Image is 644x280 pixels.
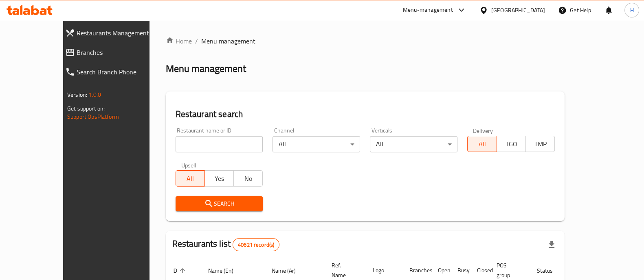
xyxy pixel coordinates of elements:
[67,89,87,100] span: Version:
[332,260,356,280] span: Ref. Name
[166,36,565,46] nav: breadcrumb
[176,170,205,187] button: All
[537,266,563,276] span: Status
[77,67,164,77] span: Search Branch Phone
[370,136,457,152] div: All
[176,136,263,152] input: Search for restaurant name or ID..
[529,138,552,150] span: TMP
[208,173,231,184] span: Yes
[497,260,521,280] span: POS group
[179,173,202,184] span: All
[497,136,526,152] button: TGO
[233,241,279,249] span: 40621 record(s)
[525,136,555,152] button: TMP
[630,6,633,15] span: H
[208,266,244,276] span: Name (En)
[491,6,545,15] div: [GEOGRAPHIC_DATA]
[67,111,119,122] a: Support.OpsPlatform
[471,138,493,150] span: All
[467,136,497,152] button: All
[233,238,279,251] div: Total records count
[166,62,246,75] h2: Menu management
[201,36,255,46] span: Menu management
[67,103,105,114] span: Get support on:
[237,173,259,184] span: No
[272,266,306,276] span: Name (Ar)
[204,170,234,187] button: Yes
[181,162,196,168] label: Upsell
[59,62,171,82] a: Search Branch Phone
[176,196,263,211] button: Search
[195,36,198,46] li: /
[403,5,453,15] div: Menu-management
[77,28,164,38] span: Restaurants Management
[172,266,188,276] span: ID
[182,199,257,209] span: Search
[77,48,164,57] span: Branches
[273,136,360,152] div: All
[473,128,493,133] label: Delivery
[172,238,280,251] h2: Restaurants list
[176,108,555,120] h2: Restaurant search
[542,235,561,254] div: Export file
[59,43,171,62] a: Branches
[88,89,101,100] span: 1.0.0
[500,138,523,150] span: TGO
[59,23,171,43] a: Restaurants Management
[166,36,192,46] a: Home
[233,170,263,187] button: No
